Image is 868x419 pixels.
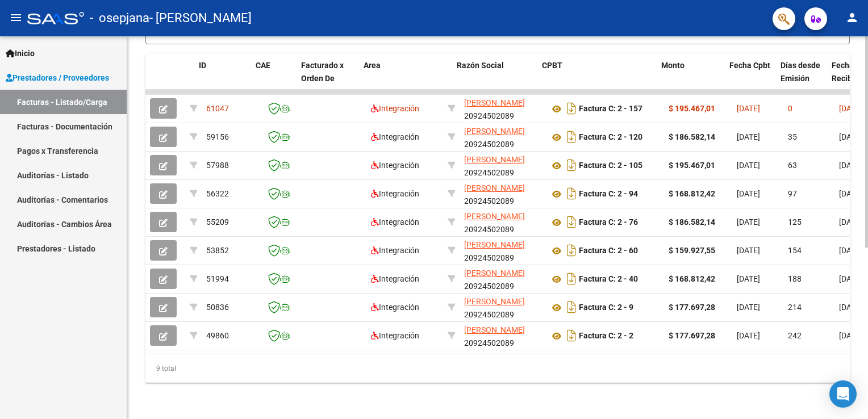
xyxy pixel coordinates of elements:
span: 154 [788,246,802,255]
mat-icon: person [845,11,859,24]
span: 35 [788,132,797,141]
span: 214 [788,303,802,312]
datatable-header-cell: Area [359,53,436,103]
span: CPBT [542,61,562,70]
strong: Factura C: 2 - 94 [579,190,638,199]
span: 59156 [206,132,229,141]
strong: Factura C: 2 - 120 [579,133,642,142]
i: Descargar documento [564,99,579,118]
datatable-header-cell: Días desde Emisión [776,53,827,103]
datatable-header-cell: ID [194,53,251,103]
span: [DATE] [839,246,862,255]
strong: Factura C: 2 - 2 [579,332,633,341]
div: 20924502089 [464,324,540,347]
span: Integración [371,274,419,283]
span: 56322 [206,189,229,198]
div: 20924502089 [464,295,540,319]
strong: Factura C: 2 - 76 [579,218,638,227]
mat-icon: menu [9,11,23,24]
span: 125 [788,217,802,227]
div: 20924502089 [464,125,540,149]
div: 20924502089 [464,238,540,262]
span: Area [364,61,381,70]
span: [DATE] [737,331,760,340]
div: 20924502089 [464,210,540,234]
span: [DATE] [737,132,760,141]
span: Integración [371,217,419,227]
i: Descargar documento [564,128,579,146]
span: 55209 [206,217,229,227]
span: [DATE] [839,331,862,340]
span: [DATE] [839,217,862,227]
strong: $ 177.697,28 [669,303,715,312]
span: Integración [371,331,419,340]
span: Integración [371,246,419,255]
span: 63 [788,161,797,170]
span: [DATE] [839,161,862,170]
strong: $ 195.467,01 [669,104,715,113]
span: [DATE] [839,104,862,113]
span: [DATE] [737,104,760,113]
span: Prestadores / Proveedores [6,72,109,84]
span: [DATE] [737,217,760,227]
span: 51994 [206,274,229,283]
span: 242 [788,331,802,340]
strong: $ 195.467,01 [669,161,715,170]
span: 53852 [206,246,229,255]
span: 61047 [206,104,229,113]
strong: $ 168.812,42 [669,274,715,283]
div: 20924502089 [464,182,540,206]
span: Integración [371,132,419,141]
datatable-header-cell: CAE [251,53,297,103]
strong: $ 177.697,28 [669,331,715,340]
i: Descargar documento [564,185,579,203]
span: Integración [371,303,419,312]
span: 188 [788,274,802,283]
span: [DATE] [737,189,760,198]
span: Integración [371,104,419,113]
span: [PERSON_NAME] [464,183,525,192]
span: [DATE] [737,303,760,312]
div: 20924502089 [464,153,540,177]
strong: Factura C: 2 - 9 [579,303,633,312]
strong: Factura C: 2 - 60 [579,246,638,255]
strong: $ 186.582,14 [669,132,715,141]
span: 49860 [206,331,229,340]
span: Integración [371,161,419,170]
span: [DATE] [839,132,862,141]
span: Facturado x Orden De [301,61,344,83]
span: - [PERSON_NAME] [149,6,252,31]
strong: $ 186.582,14 [669,217,715,227]
span: [PERSON_NAME] [464,98,525,107]
span: [PERSON_NAME] [464,240,525,249]
datatable-header-cell: CPBT [537,53,657,103]
i: Descargar documento [564,213,579,231]
strong: Factura C: 2 - 157 [579,104,642,114]
span: [PERSON_NAME] [464,127,525,136]
span: [DATE] [737,274,760,283]
span: [DATE] [839,189,862,198]
div: Open Intercom Messenger [829,380,857,408]
span: [DATE] [737,246,760,255]
strong: Factura C: 2 - 105 [579,161,642,170]
span: [PERSON_NAME] [464,269,525,278]
strong: $ 168.812,42 [669,189,715,198]
span: 0 [788,104,792,113]
span: Fecha Recibido [832,61,863,83]
datatable-header-cell: Fecha Cpbt [725,53,776,103]
span: 97 [788,189,797,198]
i: Descargar documento [564,156,579,174]
span: CAE [256,61,270,70]
i: Descargar documento [564,270,579,288]
span: Días desde Emisión [781,61,820,83]
span: [DATE] [839,274,862,283]
span: ID [199,61,206,70]
span: [PERSON_NAME] [464,155,525,164]
span: [PERSON_NAME] [464,212,525,221]
span: [PERSON_NAME] [464,297,525,306]
span: - osepjana [90,6,149,31]
datatable-header-cell: Facturado x Orden De [297,53,359,103]
span: 57988 [206,161,229,170]
div: 20924502089 [464,97,540,120]
i: Descargar documento [564,298,579,316]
